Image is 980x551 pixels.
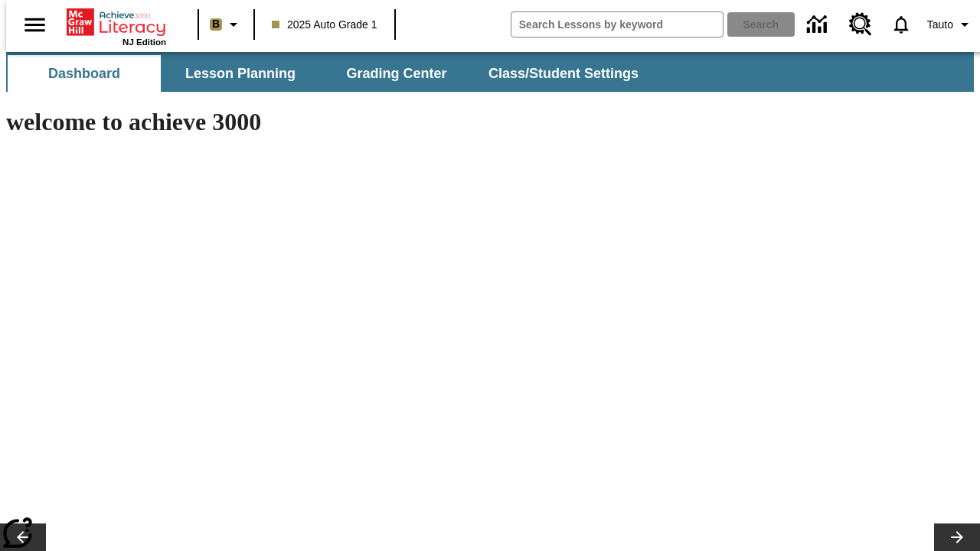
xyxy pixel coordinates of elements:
input: search field [511,12,723,37]
a: Notifications [881,5,921,44]
button: Boost Class color is light brown. Change class color [204,11,249,38]
a: Data Center [798,4,840,46]
h1: welcome to achieve 3000 [6,108,668,136]
span: NJ Edition [122,37,166,47]
a: Home [67,7,166,37]
button: Lesson carousel, Next [934,523,980,551]
a: Resource Center, Will open in new tab [840,4,881,45]
button: Lesson Planning [164,55,317,92]
button: Grading Center [320,55,473,92]
button: Class/Student Settings [476,55,651,92]
span: B [212,15,220,34]
span: 2025 Auto Grade 1 [272,17,377,33]
button: Dashboard [8,55,161,92]
button: Profile/Settings [921,11,980,38]
span: Tauto [927,17,953,33]
div: Home [67,5,166,47]
button: Open side menu [12,2,57,47]
div: SubNavbar [6,55,652,92]
div: SubNavbar [6,52,974,92]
